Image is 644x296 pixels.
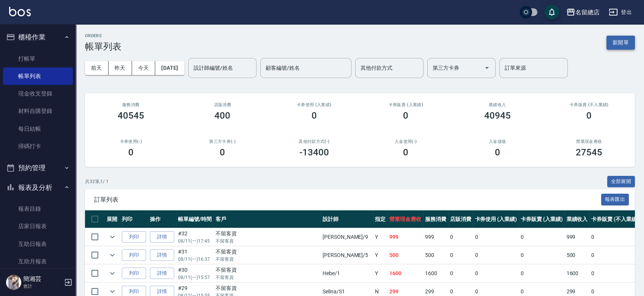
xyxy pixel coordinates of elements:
[387,265,423,282] td: 1600
[461,102,534,107] h2: 業績收入
[473,246,519,264] td: 0
[107,249,118,261] button: expand row
[461,139,534,144] h2: 入金儲值
[3,138,73,155] a: 掃碼打卡
[321,265,373,282] td: Hebe /1
[387,246,423,264] td: 500
[495,147,500,158] h3: 0
[448,228,473,246] td: 0
[220,147,225,158] h3: 0
[132,61,156,75] button: 今天
[606,39,635,46] a: 新開單
[178,274,212,281] p: 08/11 (一) 15:57
[94,196,601,204] span: 訂單列表
[178,256,212,263] p: 08/11 (一) 16:37
[553,102,626,107] h2: 卡券販賣 (不入業績)
[3,67,73,85] a: 帳單列表
[3,50,73,67] a: 打帳單
[373,265,387,282] td: Y
[373,210,387,228] th: 指定
[589,228,640,246] td: 0
[403,147,408,158] h3: 0
[107,231,118,243] button: expand row
[607,176,635,188] button: 全部展開
[176,265,214,282] td: #30
[473,265,519,282] td: 0
[3,158,73,178] button: 預約管理
[186,139,260,144] h2: 第三方卡券(-)
[321,228,373,246] td: [PERSON_NAME] /9
[576,147,602,158] h3: 27545
[176,210,214,228] th: 帳單編號/時間
[85,33,121,38] h2: ORDERS
[107,268,118,279] button: expand row
[150,231,174,243] a: 詳情
[586,110,592,121] h3: 0
[387,210,423,228] th: 營業現金應收
[216,230,319,238] div: 不留客資
[387,228,423,246] td: 999
[122,268,146,279] button: 列印
[519,228,565,246] td: 0
[3,200,73,218] a: 報表目錄
[6,275,21,290] img: Person
[519,210,565,228] th: 卡券販賣 (入業績)
[589,210,640,228] th: 卡券販賣 (不入業績)
[3,102,73,120] a: 材料自購登錄
[3,178,73,197] button: 報表及分析
[373,246,387,264] td: Y
[601,196,629,203] a: 報表匯出
[484,110,511,121] h3: 40945
[216,238,319,244] p: 不留客資
[601,194,629,205] button: 報表匯出
[118,110,144,121] h3: 40545
[564,265,589,282] td: 1600
[176,246,214,264] td: #31
[519,265,565,282] td: 0
[214,110,230,121] h3: 400
[369,139,443,144] h2: 入金使用(-)
[3,235,73,253] a: 互助日報表
[448,265,473,282] td: 0
[216,274,319,281] p: 不留客資
[312,110,317,121] h3: 0
[589,246,640,264] td: 0
[23,283,62,290] p: 會計
[563,5,603,20] button: 名留總店
[564,210,589,228] th: 業績收入
[155,61,184,75] button: [DATE]
[553,139,626,144] h2: 營業現金應收
[423,228,448,246] td: 999
[9,7,31,16] img: Logo
[473,210,519,228] th: 卡券使用 (入業績)
[423,210,448,228] th: 服務消費
[85,41,121,52] h3: 帳單列表
[423,265,448,282] td: 1600
[3,85,73,102] a: 現金收支登錄
[94,139,168,144] h2: 卡券使用(-)
[3,253,73,270] a: 互助月報表
[606,36,635,50] button: 新開單
[23,275,62,283] h5: 簡湘芸
[473,228,519,246] td: 0
[606,5,635,19] button: 登出
[216,256,319,263] p: 不留客資
[544,5,559,20] button: save
[448,210,473,228] th: 店販消費
[105,210,120,228] th: 展開
[589,265,640,282] td: 0
[369,102,443,107] h2: 卡券販賣 (入業績)
[128,147,134,158] h3: 0
[150,268,174,279] a: 詳情
[122,249,146,261] button: 列印
[564,228,589,246] td: 999
[216,284,319,292] div: 不留客資
[299,147,329,158] h3: -13400
[186,102,260,107] h2: 店販消費
[176,228,214,246] td: #32
[120,210,148,228] th: 列印
[85,61,109,75] button: 前天
[85,178,109,185] p: 共 32 筆, 1 / 1
[109,61,132,75] button: 昨天
[277,139,351,144] h2: 其他付款方式(-)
